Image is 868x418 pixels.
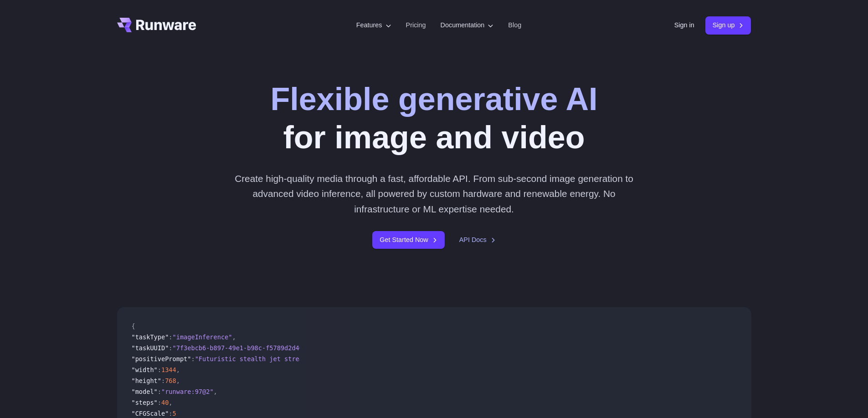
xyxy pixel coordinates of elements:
[132,322,135,330] span: {
[132,344,169,352] span: "taskUUID"
[169,333,172,341] span: :
[169,399,172,406] span: ,
[459,235,496,245] a: API Docs
[158,399,161,406] span: :
[270,81,597,117] strong: Flexible generative AI
[132,410,169,417] span: "CFGScale"
[132,355,191,363] span: "positivePrompt"
[356,20,391,30] label: Features
[132,377,161,384] span: "height"
[232,333,236,341] span: ,
[173,333,232,341] span: "imageInference"
[270,80,597,156] h1: for image and video
[161,399,169,406] span: 40
[705,16,751,34] a: Sign up
[176,377,180,384] span: ,
[231,171,637,217] p: Create high-quality media through a fast, affordable API. From sub-second image generation to adv...
[158,366,161,373] span: :
[372,231,444,249] a: Get Started Now
[165,377,176,384] span: 768
[132,399,158,406] span: "steps"
[117,18,196,32] a: Go to /
[176,366,180,373] span: ,
[173,344,314,352] span: "7f3ebcb6-b897-49e1-b98c-f5789d2d40d7"
[173,410,176,417] span: 5
[508,20,521,30] a: Blog
[161,377,165,384] span: :
[191,355,195,363] span: :
[406,20,426,30] a: Pricing
[132,366,158,373] span: "width"
[441,20,494,30] label: Documentation
[214,388,217,395] span: ,
[161,388,214,395] span: "runware:97@2"
[132,333,169,341] span: "taskType"
[169,410,172,417] span: :
[158,388,161,395] span: :
[674,20,694,30] a: Sign in
[161,366,176,373] span: 1344
[195,355,534,363] span: "Futuristic stealth jet streaking through a neon-lit cityscape with glowing purple exhaust"
[169,344,172,352] span: :
[132,388,158,395] span: "model"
